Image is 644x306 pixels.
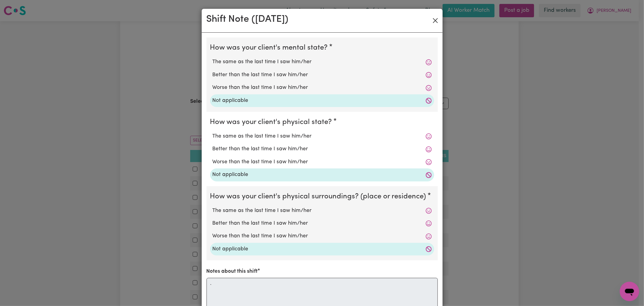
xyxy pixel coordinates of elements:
legend: How was your client's mental state? [210,42,330,53]
button: Close [431,16,440,25]
iframe: Button to launch messaging window [620,282,639,301]
legend: How was your client's physical surroundings? (place or residence) [210,191,429,202]
label: The same as the last time I saw him/her [213,132,432,140]
h2: Shift Note ( [DATE] ) [207,14,289,25]
label: The same as the last time I saw him/her [213,58,432,66]
label: The same as the last time I saw him/her [213,207,432,215]
label: Not applicable [213,245,432,253]
label: Not applicable [213,97,432,105]
label: Worse than the last time I saw him/her [213,232,432,240]
label: Notes about this shift [207,268,258,275]
label: Better than the last time I saw him/her [213,71,432,79]
label: Worse than the last time I saw him/her [213,84,432,92]
legend: How was your client's physical state? [210,117,335,128]
label: Not applicable [213,171,432,179]
label: Worse than the last time I saw him/her [213,158,432,166]
label: Better than the last time I saw him/her [213,220,432,227]
label: Better than the last time I saw him/her [213,145,432,153]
